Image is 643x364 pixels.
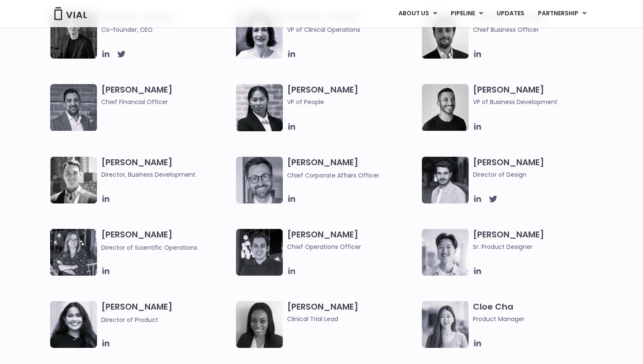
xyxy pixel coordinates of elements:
a: UPDATES [490,6,531,21]
h3: [PERSON_NAME] [473,84,603,107]
h3: [PERSON_NAME] [287,301,418,324]
span: Chief Operations Officer [287,242,418,251]
h3: [PERSON_NAME] [473,229,603,251]
img: Catie [236,84,283,131]
span: Product Manager [473,314,603,324]
span: Director of Scientific Operations [101,243,197,252]
img: Headshot of smiling man named Josh [236,229,283,276]
img: Image of smiling woman named Amy [236,12,283,59]
h3: [PERSON_NAME] [101,229,232,252]
h3: [PERSON_NAME] [287,157,418,180]
img: Brennan [422,229,469,276]
h3: [PERSON_NAME] [101,84,232,107]
img: A black and white photo of a smiling man in a suit at ARVO 2023. [50,157,97,203]
a: ABOUT USMenu Toggle [392,6,444,21]
span: Director of Product [101,316,158,324]
h3: [PERSON_NAME] [287,84,418,119]
img: Paolo-M [236,157,283,203]
img: A black and white photo of a man smiling. [422,84,469,131]
h3: [PERSON_NAME] [287,229,418,251]
img: A black and white photo of a woman smiling. [236,301,283,348]
span: Chief Financial Officer [101,97,232,107]
img: Headshot of smiling man named Samir [50,84,97,131]
span: VP of Business Development [473,97,603,107]
a: PARTNERSHIPMenu Toggle [531,6,593,21]
h3: Cloe Cha [473,301,603,324]
h3: [PERSON_NAME] [101,157,232,179]
img: Vial Logo [54,7,88,20]
span: Director, Business Development [101,170,232,179]
h3: [PERSON_NAME] [473,157,603,179]
span: Chief Corporate Affairs Officer [287,171,379,180]
span: VP of People [287,97,418,107]
span: Sr. Product Designer [473,242,603,251]
span: Director of Design [473,170,603,179]
img: A black and white photo of a man in a suit holding a vial. [422,12,469,59]
img: Headshot of smiling woman named Sarah [50,229,97,276]
span: Clinical Trial Lead [287,314,418,324]
span: Chief Business Officer [473,25,603,34]
img: Cloe [422,301,469,348]
img: Smiling woman named Dhruba [50,301,97,348]
span: VP of Clinical Operations [287,25,418,34]
a: PIPELINEMenu Toggle [444,6,489,21]
h3: [PERSON_NAME] [101,301,232,324]
img: A black and white photo of a man in a suit attending a Summit. [50,12,97,59]
img: Headshot of smiling man named Albert [422,157,469,203]
span: Co-founder, CEO [101,25,232,34]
